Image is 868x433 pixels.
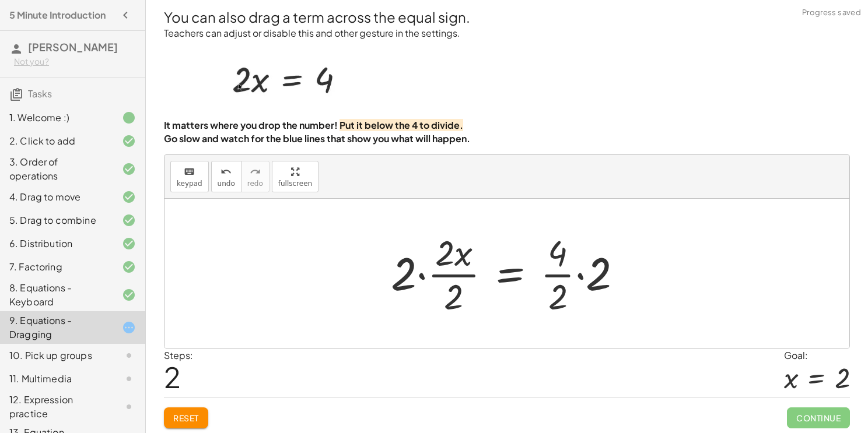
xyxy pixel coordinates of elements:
[211,161,242,192] button: undoundo
[278,179,312,188] span: fullscreen
[9,8,106,22] h4: 5 Minute Introduction
[164,119,338,131] strong: It matters where you drop the number!
[170,161,209,192] button: keyboardkeypad
[9,134,103,148] div: 2. Click to add
[9,237,103,251] div: 6. Distribution
[339,119,463,131] strong: Put it below the 4 to divide.
[122,348,136,362] i: Task not started.
[784,348,850,362] div: Goal:
[250,165,261,179] i: redo
[122,237,136,251] i: Task finished and correct.
[220,165,232,179] i: undo
[272,161,318,192] button: fullscreen
[164,27,850,40] p: Teachers can adjust or disable this and other gesture in the settings.
[122,134,136,148] i: Task finished and correct.
[9,393,103,421] div: 12. Expression practice
[164,7,850,27] h2: You can also drag a term across the equal sign.
[122,321,136,335] i: Task started.
[164,132,470,145] strong: Go slow and watch for the blue lines that show you what will happen.
[28,87,52,100] span: Tasks
[164,349,193,361] label: Steps:
[247,179,263,188] span: redo
[164,359,181,395] span: 2
[9,314,103,342] div: 9. Equations - Dragging
[9,260,103,274] div: 7. Factoring
[9,348,103,362] div: 10. Pick up groups
[184,165,195,179] i: keyboard
[122,400,136,414] i: Task not started.
[122,260,136,274] i: Task finished and correct.
[173,413,199,423] span: Reset
[9,190,103,204] div: 4. Drag to move
[9,155,103,183] div: 3. Order of operations
[14,56,136,68] div: Not you?
[9,111,103,125] div: 1. Welcome :)
[241,161,269,192] button: redoredo
[122,162,136,176] i: Task finished and correct.
[122,213,136,227] i: Task finished and correct.
[9,372,103,386] div: 11. Multimedia
[802,7,861,19] span: Progress saved
[122,288,136,302] i: Task finished and correct.
[164,407,208,428] button: Reset
[122,190,136,204] i: Task finished and correct.
[9,213,103,227] div: 5. Drag to combine
[122,372,136,386] i: Task not started.
[9,281,103,309] div: 8. Equations - Keyboard
[220,40,353,115] img: f04a247ee762580a19906ee7ff734d5e81d48765f791dad02b27e08effb4d988.webp
[218,179,235,188] span: undo
[28,40,118,54] span: [PERSON_NAME]
[122,111,136,125] i: Task finished.
[177,179,202,188] span: keypad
